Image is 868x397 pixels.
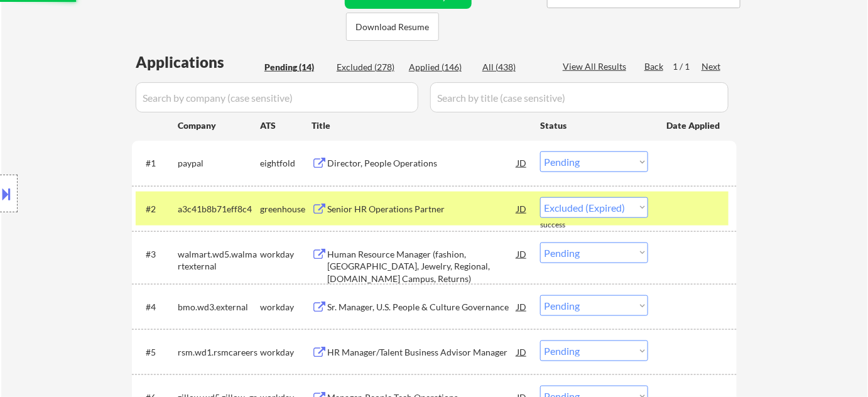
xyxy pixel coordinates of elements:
div: eightfold [260,157,312,170]
div: HR Manager/Talent Business Advisor Manager [327,346,517,359]
input: Search by title (case sensitive) [430,82,729,112]
button: Download Resume [346,13,439,41]
div: Director, People Operations [327,157,517,170]
div: Status [540,114,648,136]
div: Next [702,60,722,73]
div: JD [516,151,528,174]
div: Human Resource Manager (fashion, [GEOGRAPHIC_DATA], Jewelry, Regional, [DOMAIN_NAME] Campus, Retu... [327,248,517,285]
div: #5 [146,346,168,359]
div: JD [516,242,528,265]
div: workday [260,346,312,359]
div: JD [516,340,528,363]
div: Pending (14) [264,61,327,73]
div: Applications [136,55,260,70]
div: rsm.wd1.rsmcareers [178,346,260,359]
div: All (438) [482,61,545,73]
div: Back [644,60,665,73]
div: Title [312,119,528,132]
div: Date Applied [666,119,722,132]
input: Search by company (case sensitive) [136,82,418,112]
div: greenhouse [260,203,312,215]
div: workday [260,248,312,261]
div: 1 / 1 [673,60,702,73]
div: JD [516,295,528,318]
div: JD [516,197,528,220]
div: Sr. Manager, U.S. People & Culture Governance [327,301,517,313]
div: Applied (146) [409,61,472,73]
div: View All Results [563,60,630,73]
div: ATS [260,119,312,132]
div: success [540,220,590,231]
div: Senior HR Operations Partner [327,203,517,215]
div: workday [260,301,312,313]
div: Excluded (278) [337,61,399,73]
